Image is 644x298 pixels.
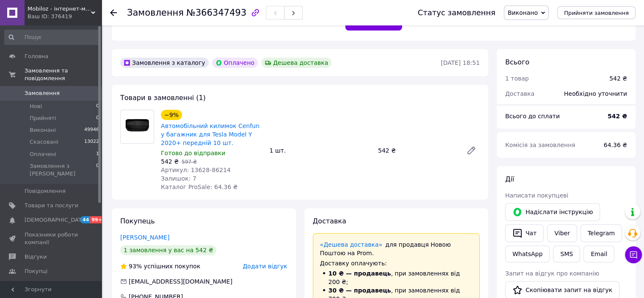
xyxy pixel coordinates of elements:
a: Viber [547,224,577,242]
span: 64.36 ₴ [604,142,627,148]
span: 1 [96,150,99,158]
span: Виконано [508,9,538,16]
div: успішних покупок [120,262,200,270]
img: Автомобільний килимок Cenfun у багажник для Tesla Model Y 2020+ передній 10 шт. [121,110,154,143]
button: Чат [505,224,544,242]
div: 1 шт. [266,145,374,156]
span: 542 ₴ [161,158,179,165]
span: Додати відгук [243,263,287,270]
span: Запит на відгук про компанію [505,270,599,277]
span: Каталог ProSale: 64.36 ₴ [161,184,238,190]
span: Скасовані [30,138,58,146]
span: Покупець [120,217,155,225]
span: [DEMOGRAPHIC_DATA] [25,216,87,224]
span: Дії [505,175,514,183]
time: [DATE] 18:51 [441,59,480,66]
div: Замовлення з каталогу [120,58,209,68]
span: 0 [96,103,99,110]
span: Всього [505,58,529,66]
span: Головна [25,53,48,60]
div: 542 ₴ [609,74,627,83]
span: Артикул: 13628-86214 [161,167,231,173]
button: Чат з покупцем [625,246,642,263]
div: Дешева доставка [261,58,332,68]
span: 44 [80,216,90,223]
span: Замовлення [127,8,184,18]
span: 0 [96,162,99,178]
span: 93% [129,263,142,270]
span: Оплачені [30,150,56,158]
span: Замовлення та повідомлення [25,67,102,82]
button: SMS [553,245,580,262]
li: , при замовленнях від 200 ₴; [320,269,473,286]
span: Замовлення [25,89,60,97]
button: Email [583,245,614,262]
button: Надіслати інструкцію [505,203,600,221]
span: Mobiloz - інтернет-магазин Мобілоз [28,5,91,13]
button: Прийняти замовлення [557,6,636,19]
div: Необхідно уточнити [559,84,632,103]
div: для продавця Новою Поштою на Prom. [320,240,473,257]
span: №366347493 [186,8,246,18]
span: [EMAIL_ADDRESS][DOMAIN_NAME] [129,278,232,285]
span: Написати покупцеві [505,192,568,199]
div: Ваш ID: 376419 [28,13,102,20]
span: Замовлення з [PERSON_NAME] [30,162,96,178]
a: [PERSON_NAME] [120,234,169,241]
span: Повідомлення [25,187,66,195]
span: 1 товар [505,75,529,82]
div: Доставку оплачують: [320,259,473,267]
div: Оплачено [212,58,258,68]
span: Прийняті [30,114,56,122]
a: Автомобільний килимок Cenfun у багажник для Tesla Model Y 2020+ передній 10 шт. [161,123,260,146]
a: Редагувати [463,142,480,159]
span: 30 ₴ — продавець [329,287,391,294]
span: 0 [96,114,99,122]
span: 597 ₴ [182,159,197,165]
span: Товари та послуги [25,202,78,209]
span: Показники роботи компанії [25,231,78,246]
span: Комісія за замовлення [505,142,575,148]
a: «Дешева доставка» [320,241,382,248]
div: 1 замовлення у вас на 542 ₴ [120,245,216,255]
span: Залишок: 7 [161,175,196,182]
input: Пошук [4,30,100,45]
span: Готово до відправки [161,150,225,156]
span: 10 ₴ — продавець [329,270,391,277]
b: 542 ₴ [608,113,627,120]
span: 99+ [90,216,104,223]
span: Доставка [505,90,534,97]
span: Товари в замовленні (1) [120,94,206,102]
span: Покупці [25,267,47,275]
div: Статус замовлення [417,8,495,17]
a: Telegram [580,224,622,242]
span: Виконані [30,126,56,134]
span: Нові [30,103,42,110]
span: 49946 [84,126,99,134]
span: 13022 [84,138,99,146]
div: −9% [161,110,182,120]
span: Всього до сплати [505,113,560,120]
span: Прийняти замовлення [564,10,629,16]
div: 542 ₴ [375,145,459,156]
a: WhatsApp [505,245,550,262]
span: Доставка [313,217,346,225]
div: Повернутися назад [110,8,117,17]
span: Відгуки [25,253,47,261]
